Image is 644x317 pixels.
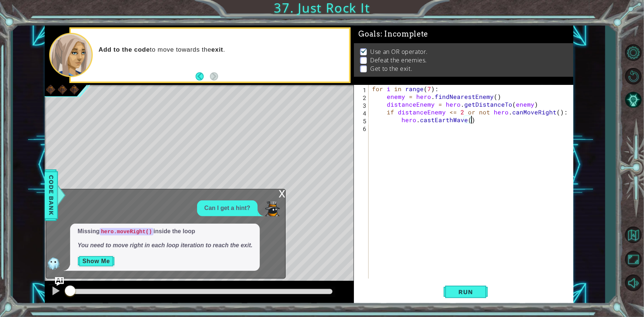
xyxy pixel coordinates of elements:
p: Missing inside the loop [78,227,252,236]
img: Image for 6024f878853a70002783b6ba [56,84,68,96]
strong: exit [211,46,223,53]
button: Maximize Browser [623,248,644,270]
img: Player [265,201,280,216]
img: Image for 6024f878853a70002783b6ba [68,84,80,96]
img: Image for 6024f878853a70002783b6ba [45,84,56,96]
div: x [279,189,285,197]
img: Check mark for checkbox [360,48,368,54]
button: Level Options [623,42,644,63]
em: You need to move right in each loop iteration to reach the exit. [78,242,252,248]
button: AI Hint [623,89,644,111]
button: Mute [623,272,644,293]
button: Back [196,72,210,80]
button: Back to Map [623,224,644,245]
div: 6 [355,125,369,132]
span: Run [451,288,481,296]
p: Can I get a hint? [204,204,250,213]
div: 1 [355,86,369,94]
button: Show Me [78,255,115,267]
button: Ctrl + P: Pause [48,284,63,299]
p: to move towards the . [99,46,344,54]
strong: Add to the code [99,46,150,53]
span: : Incomplete [380,30,428,38]
span: Goals [359,30,428,39]
div: 5 [355,117,369,125]
span: Code Bank [45,173,57,218]
a: Back to Map [623,223,644,247]
button: Restart Level [623,66,644,87]
div: 4 [355,109,369,117]
div: 3 [355,101,369,109]
div: 2 [355,94,369,101]
p: Get to the exit. [371,65,413,73]
p: Use an OR operator. [371,48,428,56]
code: hero.moveRight() [100,228,154,235]
p: Defeat the enemies. [371,56,427,64]
button: Next [210,72,218,80]
button: Shift+Enter: Run current code. [444,281,488,303]
img: AI [46,256,61,271]
button: Ask AI [55,277,64,286]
